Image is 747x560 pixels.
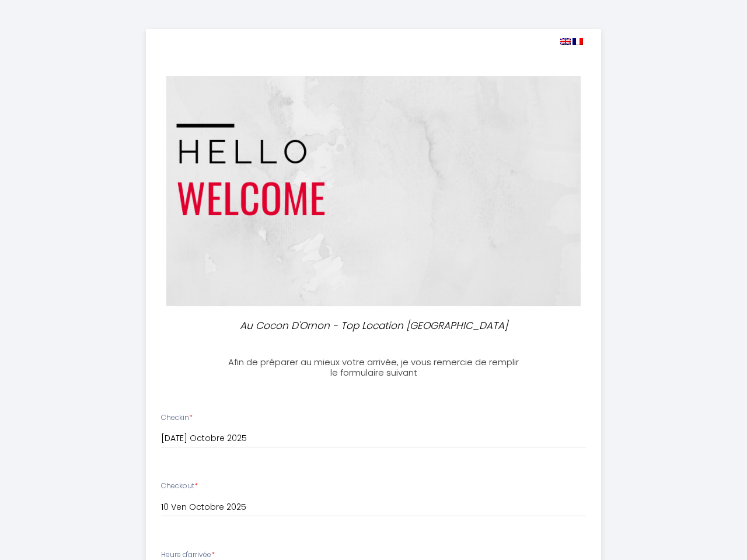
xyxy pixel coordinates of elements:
[230,318,517,334] p: Au Cocon D'Ornon - Top Location [GEOGRAPHIC_DATA]
[560,38,571,45] img: en.png
[161,481,198,492] label: Checkout
[161,412,193,423] label: Checkin
[573,38,583,45] img: fr.png
[225,357,522,378] h3: Afin de préparer au mieux votre arrivée, je vous remercie de remplir le formulaire suivant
